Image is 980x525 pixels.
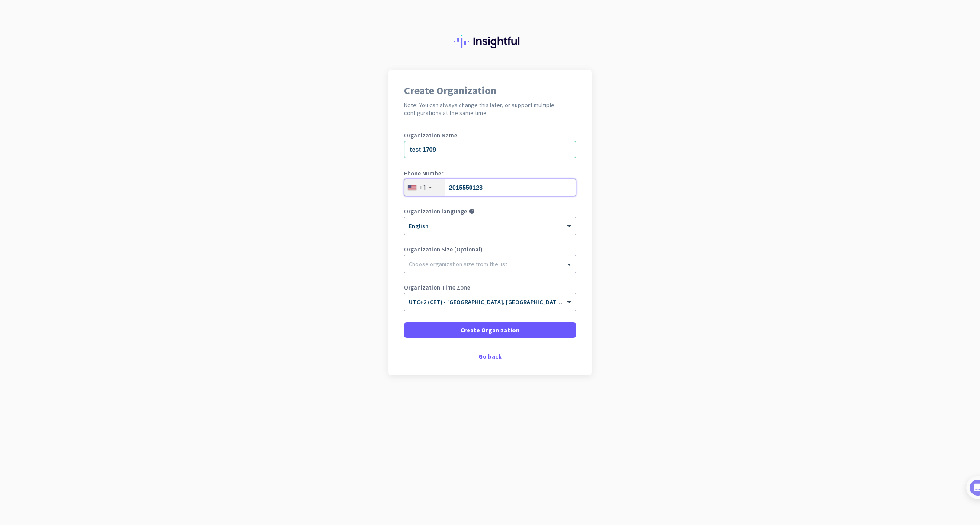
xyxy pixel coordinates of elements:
[404,322,576,338] button: Create Organization
[419,183,426,192] div: +1
[404,353,576,360] div: Go back
[454,35,526,48] img: Insightful
[404,132,576,138] label: Organization Name
[469,208,475,214] i: help
[404,246,576,252] label: Organization Size (Optional)
[404,141,576,158] input: What is the name of your organization?
[404,86,576,96] h1: Create Organization
[404,284,576,290] label: Organization Time Zone
[461,326,519,334] span: Create Organization
[404,170,576,176] label: Phone Number
[404,101,576,117] h2: Note: You can always change this later, or support multiple configurations at the same time
[404,179,576,196] input: 201-555-0123
[404,208,467,214] label: Organization language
